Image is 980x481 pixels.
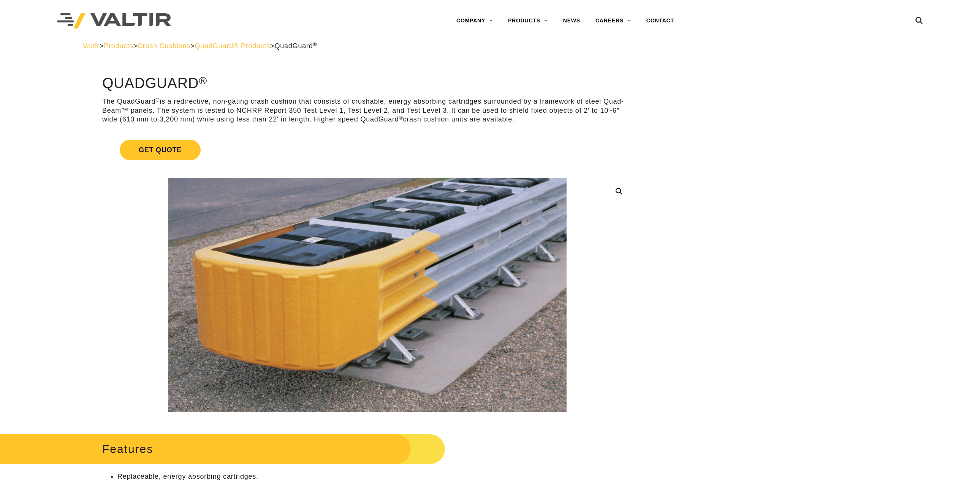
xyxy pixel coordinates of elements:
p: The QuadGuard is a redirective, non-gating crash cushion that consists of crushable, energy absor... [102,97,633,124]
a: Get Quote [102,131,633,169]
a: NEWS [556,13,588,28]
a: QuadGuard® Products [195,42,271,50]
div: > > > > [82,42,897,50]
a: PRODUCTS [500,13,556,28]
a: Crash Cushions [138,42,190,50]
a: COMPANY [449,13,500,28]
a: CONTACT [639,13,682,28]
a: Products [104,42,133,50]
li: Replaceable, energy absorbing cartridges. [117,472,633,481]
sup: ® [155,97,160,103]
img: Valtir [57,13,171,29]
a: Valtir [82,42,99,50]
span: Get Quote [120,140,201,160]
sup: ® [399,115,403,121]
span: QuadGuard [274,42,317,50]
sup: ® [199,74,207,87]
sup: ® [313,42,317,47]
h1: QuadGuard [102,76,633,91]
a: CAREERS [588,13,639,28]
